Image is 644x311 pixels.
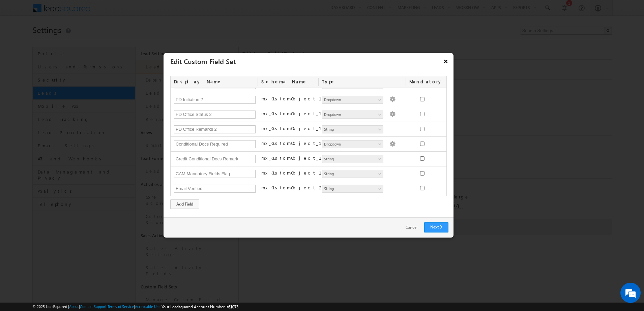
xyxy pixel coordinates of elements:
[170,199,199,209] div: Add Field
[261,155,334,161] label: mx_CustomObject_18
[261,185,331,191] label: mx_CustomObject_20
[319,76,406,88] div: Type
[69,304,79,309] a: About
[389,111,396,117] img: Populate Options
[228,304,238,309] span: 61073
[258,76,319,88] div: Schema Name
[322,126,377,132] span: String
[135,304,160,309] a: Acceptable Use
[322,171,377,177] span: String
[440,55,451,67] button: ×
[322,125,383,133] a: String
[261,170,333,176] label: mx_CustomObject_19
[261,140,332,146] label: mx_CustomObject_17
[32,304,238,310] span: © 2025 LeadSquared | | | | |
[389,96,396,102] img: Populate Options
[162,304,238,309] span: Your Leadsquared Account Number is
[424,222,448,232] a: Next
[406,76,439,88] div: Mandatory
[322,141,377,147] span: Dropdown
[322,96,383,104] a: Dropdown
[389,141,396,147] img: Populate Options
[322,112,377,118] span: Dropdown
[399,223,424,232] a: Cancel
[322,170,383,178] a: String
[261,125,332,131] label: mx_CustomObject_16
[322,185,383,193] a: String
[322,140,383,148] a: Dropdown
[171,76,258,88] div: Display Name
[322,97,377,103] span: Dropdown
[322,155,383,163] a: String
[261,96,330,102] label: mx_CustomObject_14
[322,156,377,162] span: String
[322,111,383,119] a: Dropdown
[322,186,377,192] span: String
[261,111,332,117] label: mx_CustomObject_15
[108,304,134,309] a: Terms of Service
[170,55,451,67] h3: Edit Custom Field Set
[80,304,107,309] a: Contact Support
